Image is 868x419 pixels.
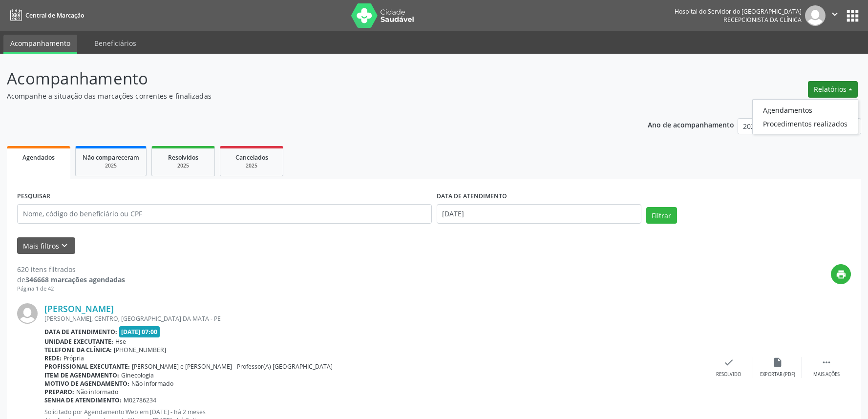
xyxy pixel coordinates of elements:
div: 620 itens filtrados [17,264,125,274]
p: Acompanhe a situação das marcações correntes e finalizadas [7,91,605,101]
i: insert_drive_file [772,357,783,368]
span: Recepcionista da clínica [723,16,802,24]
span: Ginecologia [121,371,154,379]
p: Acompanhamento [7,66,605,91]
div: Resolvido [716,371,741,378]
a: Central de Marcação [7,7,84,23]
i: keyboard_arrow_down [59,240,70,251]
span: [DATE] 07:00 [119,326,160,337]
img: img [805,5,826,26]
button: Filtrar [646,207,677,224]
img: img [17,303,38,324]
span: Agendados [22,153,55,162]
span: [PERSON_NAME] e [PERSON_NAME] - Professor(A) [GEOGRAPHIC_DATA] [132,362,333,371]
button: apps [844,7,861,24]
a: Procedimentos realizados [753,117,858,130]
a: [PERSON_NAME] [44,303,114,314]
span: Resolvidos [168,153,198,162]
a: Agendamentos [753,103,858,117]
span: Não informado [76,388,118,396]
span: Hse [115,337,126,346]
div: Página 1 de 42 [17,285,125,293]
button: Relatórios [808,81,858,98]
b: Preparo: [44,388,74,396]
div: Hospital do Servidor do [GEOGRAPHIC_DATA] [675,7,802,16]
b: Telefone da clínica: [44,346,112,354]
b: Item de agendamento: [44,371,119,379]
span: M02786234 [124,396,156,404]
span: Não compareceram [83,153,139,162]
b: Senha de atendimento: [44,396,122,404]
b: Unidade executante: [44,337,113,346]
button: print [831,264,851,284]
ul: Relatórios [752,99,858,134]
span: Própria [64,354,84,362]
label: DATA DE ATENDIMENTO [437,189,507,204]
span: [PHONE_NUMBER] [114,346,166,354]
input: Selecione um intervalo [437,204,641,224]
b: Data de atendimento: [44,328,117,336]
div: de [17,274,125,285]
b: Profissional executante: [44,362,130,371]
div: 2025 [83,162,139,169]
div: Exportar (PDF) [760,371,795,378]
div: [PERSON_NAME], CENTRO, [GEOGRAPHIC_DATA] DA MATA - PE [44,314,704,323]
i:  [829,9,840,20]
span: Não informado [131,379,173,388]
span: Central de Marcação [25,11,84,20]
b: Rede: [44,354,62,362]
i:  [821,357,832,368]
strong: 346668 marcações agendadas [25,275,125,284]
input: Nome, código do beneficiário ou CPF [17,204,432,224]
a: Beneficiários [87,35,143,52]
div: 2025 [227,162,276,169]
i: print [836,269,847,280]
button:  [826,5,844,26]
div: Mais ações [813,371,840,378]
label: PESQUISAR [17,189,50,204]
button: Mais filtroskeyboard_arrow_down [17,237,75,254]
a: Acompanhamento [3,35,77,54]
b: Motivo de agendamento: [44,379,129,388]
span: Cancelados [235,153,268,162]
div: 2025 [159,162,208,169]
i: check [723,357,734,368]
p: Ano de acompanhamento [648,118,734,130]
